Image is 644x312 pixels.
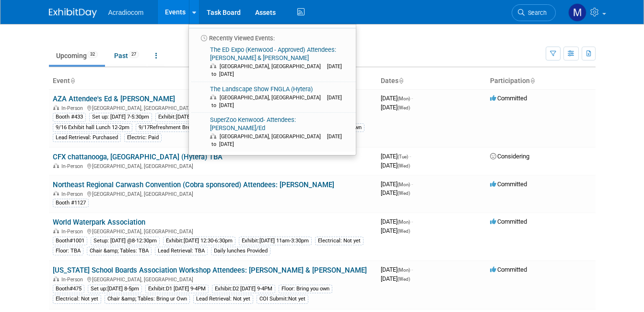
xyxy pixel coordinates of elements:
span: [DATE] [381,189,410,196]
img: ExhibitDay [49,8,97,18]
span: [GEOGRAPHIC_DATA], [GEOGRAPHIC_DATA] [220,95,326,101]
div: Chair &amp; Tables: TBA [87,247,152,255]
span: [DATE] to [DATE] [210,95,342,108]
a: Sort by Start Date [398,77,403,84]
span: (Wed) [398,163,410,168]
img: In-Person Event [53,276,59,281]
img: In-Person Event [53,163,59,168]
div: 9/17Refreshment Break 3:30-4pm [136,123,222,132]
span: (Mon) [398,219,410,225]
div: Electrical: Not yet [315,237,363,245]
th: Event [49,73,377,89]
span: Considering [490,153,529,160]
span: Acradiocom [108,9,144,16]
li: Recently Viewed Events: [189,28,356,43]
div: Electric: Paid [124,133,162,142]
img: Mike Pascuzzi [568,3,586,22]
span: 32 [87,51,98,58]
img: In-Person Event [53,191,59,196]
span: (Mon) [398,182,410,187]
span: [DATE] [381,266,413,273]
div: [GEOGRAPHIC_DATA], [GEOGRAPHIC_DATA] [53,162,373,169]
div: Exhibit:[DATE] 12:30-6:30pm [163,237,235,245]
span: - [411,95,413,102]
span: [DATE] to [DATE] [210,63,342,77]
span: [DATE] [381,275,410,282]
span: [DATE] [381,95,413,102]
div: Booth #433 [53,113,86,121]
span: [DATE] [381,162,410,169]
div: Daily lunches Provided [211,247,270,255]
span: (Tue) [398,154,408,159]
a: Search [512,4,556,21]
div: Lead Retrieval: Purchased [53,133,121,142]
span: In-Person [61,276,86,283]
span: [GEOGRAPHIC_DATA], [GEOGRAPHIC_DATA] [220,63,326,70]
div: Electrical: Not yet [53,295,101,303]
span: (Mon) [398,267,410,273]
span: Committed [490,180,527,188]
span: - [411,180,413,188]
div: Booth #1127 [53,199,89,207]
span: (Wed) [398,276,410,282]
span: (Wed) [398,228,410,234]
a: The Landscape Show FNGLA (Hytera) [GEOGRAPHIC_DATA], [GEOGRAPHIC_DATA] [DATE] to [DATE] [192,82,352,113]
div: Exhibit:D2 [DATE] 9-4PM [212,285,275,293]
span: [DATE] [381,180,413,188]
th: Participation [486,73,596,89]
span: - [411,266,413,273]
span: - [410,153,411,160]
div: Floor: TBA [53,247,83,255]
a: CFX chattanooga, [GEOGRAPHIC_DATA] (Hytera) TBA [53,153,222,161]
span: (Wed) [398,105,410,110]
a: Sort by Event Name [70,77,75,84]
span: In-Person [61,228,86,235]
div: Set up:[DATE] 8-5pm [88,285,142,293]
a: AZA Attendee's Ed & [PERSON_NAME] [53,95,175,103]
a: [US_STATE] School Boards Association Workshop Attendees: [PERSON_NAME] & [PERSON_NAME] [53,266,367,275]
span: Committed [490,218,527,225]
a: World Waterpark Association [53,218,145,227]
span: Committed [490,266,527,273]
div: COI Submit:Not yet [257,295,308,303]
span: 27 [129,51,139,58]
div: [GEOGRAPHIC_DATA], [GEOGRAPHIC_DATA] [53,190,373,197]
div: Setup: [DATE] @8-12:30pm [91,237,160,245]
span: [DATE] [381,153,411,160]
span: [GEOGRAPHIC_DATA], [GEOGRAPHIC_DATA] [220,133,326,140]
span: In-Person [61,163,86,169]
a: Sort by Participation Type [530,77,535,84]
div: Lead Retrieval: Not yet [193,295,253,303]
div: Floor: Bring you own [279,285,332,293]
span: Search [525,9,547,16]
div: 9/16 Exhibit hall Lunch 12-2pm [53,123,132,132]
span: In-Person [61,191,86,197]
a: Past27 [107,47,146,65]
div: Chair &amp; Tables: Bring ur Own [105,295,190,303]
a: Upcoming32 [49,47,105,65]
span: [DATE] [381,218,413,225]
img: In-Person Event [53,105,59,110]
a: Northeast Regional Carwash Convention (Cobra sponsored) Attendees: [PERSON_NAME] [53,180,334,189]
span: [DATE] [381,104,410,111]
div: Set up: [DATE] 7-5:30pm [89,113,152,121]
div: [GEOGRAPHIC_DATA], [GEOGRAPHIC_DATA] [53,227,373,235]
th: Dates [377,73,486,89]
div: [GEOGRAPHIC_DATA], [GEOGRAPHIC_DATA] [53,104,373,111]
div: Booth#1001 [53,237,87,245]
span: - [411,218,413,225]
span: [DATE] [381,227,410,234]
span: (Wed) [398,191,410,196]
span: Committed [490,95,527,102]
div: Lead Retrieval: TBA [155,247,208,255]
img: In-Person Event [53,228,59,233]
a: The ED Expo (Kenwood - Approved) Attendees: [PERSON_NAME] & [PERSON_NAME] [GEOGRAPHIC_DATA], [GEO... [192,43,352,82]
div: Booth#475 [53,285,84,293]
div: Exhibit:[DATE] 9:30 - 6:30pm [155,113,228,121]
span: In-Person [61,105,86,111]
a: SuperZoo Kenwood- Attendees: [PERSON_NAME]/Ed [GEOGRAPHIC_DATA], [GEOGRAPHIC_DATA] [DATE] to [DATE] [192,113,352,152]
div: Exhibit:[DATE] 11am-3:30pm [239,237,312,245]
div: [GEOGRAPHIC_DATA], [GEOGRAPHIC_DATA] [53,275,373,283]
div: Exhibit:D1 [DATE] 9-4PM [145,285,209,293]
span: (Mon) [398,96,410,101]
